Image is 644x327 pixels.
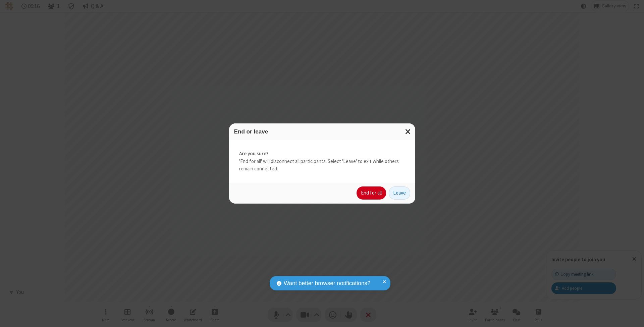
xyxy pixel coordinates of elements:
h3: End or leave [234,128,410,135]
span: Want better browser notifications? [284,279,370,288]
button: End for all [357,186,386,200]
strong: Are you sure? [239,150,405,158]
button: Close modal [401,123,415,140]
button: Leave [389,186,410,200]
div: 'End for all' will disconnect all participants. Select 'Leave' to exit while others remain connec... [229,140,415,183]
